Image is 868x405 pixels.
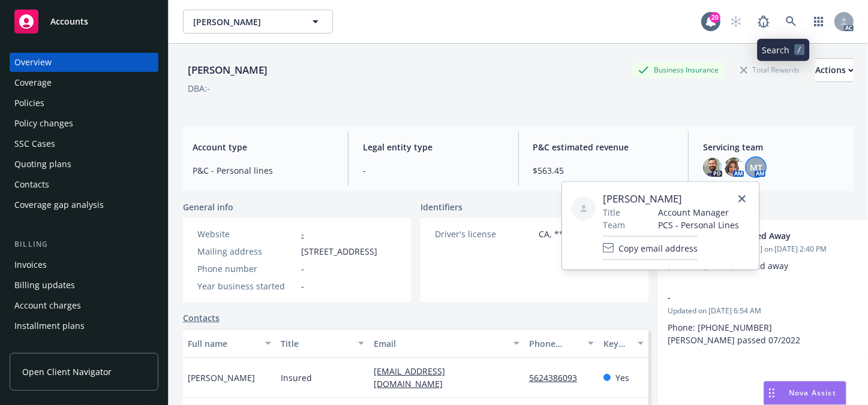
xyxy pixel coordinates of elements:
div: Website [197,228,296,240]
a: Switch app [807,10,831,34]
button: Title [276,329,369,358]
span: Accounts [50,17,88,26]
button: Actions [815,58,854,82]
span: - [363,164,504,177]
span: Yes [615,371,629,384]
div: Business Insurance [632,62,725,77]
a: Overview [10,53,158,72]
div: Email [374,337,506,350]
span: [STREET_ADDRESS] [301,245,377,258]
span: - [668,291,845,304]
div: Drag to move [764,382,779,404]
a: - [301,228,304,240]
button: Phone number [524,329,599,358]
div: Key contact [603,337,630,350]
div: Installment plans [14,316,85,336]
span: PCS - Personal Lines [658,219,739,231]
span: P&C estimated revenue [533,141,674,153]
div: Policies [14,93,44,113]
span: - [301,262,304,275]
span: MT [750,161,762,174]
a: Search [779,10,803,34]
a: Account charges [10,296,158,315]
div: Driver's license [435,228,534,240]
button: [PERSON_NAME] [183,10,333,34]
div: Billing updates [14,276,75,295]
span: Title [603,206,620,219]
a: Contacts [183,312,220,324]
div: Title [281,337,351,350]
a: Report a Bug [752,10,776,34]
span: [PERSON_NAME] [603,192,739,206]
div: Mailing address [197,245,296,258]
a: 5624386093 [529,372,587,383]
span: Team [603,219,625,231]
a: Accounts [10,5,158,38]
div: Coverage [14,73,52,92]
div: 20 [710,12,720,23]
div: Actions [815,59,854,81]
div: Account charges [14,296,81,315]
span: Insured [281,371,312,384]
div: Year business started [197,280,296,292]
span: Account Manager [658,206,739,219]
span: Open Client Navigator [22,365,112,378]
a: Billing updates [10,276,158,295]
div: Overview [14,53,52,72]
div: Quoting plans [14,155,71,174]
a: [EMAIL_ADDRESS][DOMAIN_NAME] [374,365,452,389]
img: photo [725,158,744,177]
span: Servicing team [703,141,844,153]
a: close [735,192,749,206]
div: [PERSON_NAME] [183,62,272,78]
span: [PERSON_NAME] [193,16,297,28]
span: General info [183,201,233,213]
span: $563.45 [533,164,674,177]
a: Installment plans [10,316,158,336]
div: SSC Cases [14,134,55,153]
div: Billing [10,238,158,250]
span: Legal entity type [363,141,504,153]
button: Full name [183,329,276,358]
span: P&C - Personal lines [193,164,334,177]
div: Policy changes [14,114,73,133]
a: Quoting plans [10,155,158,174]
a: Start snowing [724,10,748,34]
img: photo [703,158,722,177]
a: Invoices [10,255,158,274]
span: Identifiers [421,201,462,213]
div: Contacts [14,175,49,194]
a: Coverage gap analysis [10,195,158,214]
button: Key contact [599,329,648,358]
a: SSC Cases [10,134,158,153]
span: Copy email address [618,241,698,254]
div: Full name [188,337,258,350]
a: Policies [10,93,158,113]
span: Account type [193,141,334,153]
div: DBA: - [188,82,210,95]
span: - [301,280,304,292]
div: Total Rewards [734,62,806,77]
div: Invoices [14,255,47,274]
a: Coverage [10,73,158,92]
span: Nova Assist [789,388,836,398]
a: Contacts [10,175,158,194]
button: Nova Assist [764,381,846,405]
button: Copy email address [603,236,698,260]
span: [PERSON_NAME] [188,371,255,384]
a: Policy changes [10,114,158,133]
div: Coverage gap analysis [14,195,104,214]
button: Email [369,329,524,358]
div: Phone number [529,337,581,350]
div: Phone number [197,262,296,275]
